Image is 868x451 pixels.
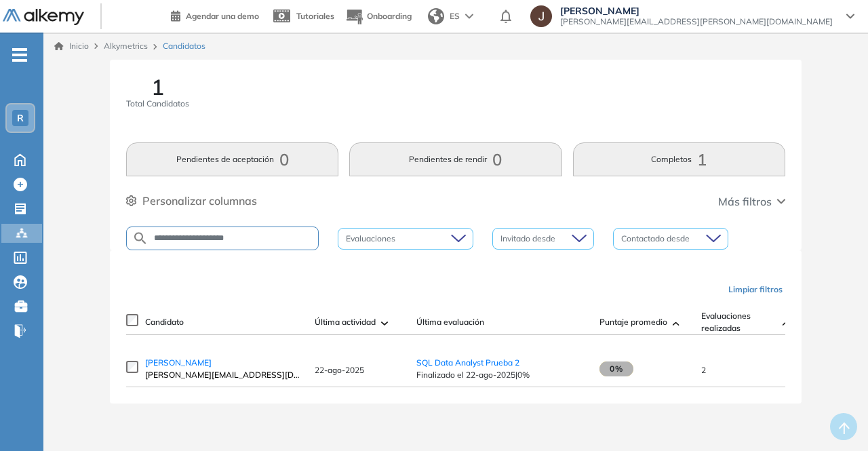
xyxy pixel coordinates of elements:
span: Candidato [145,316,184,328]
span: Evaluaciones realizadas [701,310,777,334]
span: Más filtros [718,193,772,210]
span: Onboarding [367,11,412,21]
span: ES [450,10,460,22]
span: 2 [701,365,706,375]
img: arrow [465,14,473,19]
img: [missing "en.ARROW_ALT" translation] [381,321,388,326]
span: 0% [599,361,633,376]
a: Inicio [54,40,89,52]
span: [PERSON_NAME] [560,5,833,16]
span: [PERSON_NAME][EMAIL_ADDRESS][DOMAIN_NAME] [145,369,301,381]
span: Tutoriales [296,11,334,21]
button: Onboarding [345,2,412,31]
i: - [12,54,27,56]
button: Limpiar filtros [723,278,788,301]
img: Logo [3,9,84,26]
span: Última evaluación [416,316,484,328]
a: [PERSON_NAME] [145,357,301,369]
span: 22-ago-2025 [315,365,364,375]
button: Pendientes de rendir0 [349,142,561,176]
a: SQL Data Analyst Prueba 2 [416,357,519,368]
span: R [17,113,24,123]
span: Finalizado el 22-ago-2025 | 0% [416,369,586,381]
button: Más filtros [718,193,785,210]
span: Personalizar columnas [142,193,257,209]
img: [missing "en.ARROW_ALT" translation] [673,321,679,326]
span: Última actividad [315,316,376,328]
span: Candidatos [163,40,205,52]
button: Personalizar columnas [126,193,257,209]
button: Pendientes de aceptación0 [126,142,338,176]
button: Completos1 [573,142,785,176]
img: [missing "en.ARROW_ALT" translation] [783,321,789,326]
img: SEARCH_ALT [132,230,149,247]
span: Total Candidatos [126,98,189,110]
span: [PERSON_NAME][EMAIL_ADDRESS][PERSON_NAME][DOMAIN_NAME] [560,16,833,27]
a: Agendar una demo [171,7,259,23]
span: 1 [151,76,164,98]
span: Alkymetrics [104,41,148,51]
span: Puntaje promedio [599,316,667,328]
span: Agendar una demo [186,11,259,21]
span: [PERSON_NAME] [145,357,212,368]
img: world [428,8,444,24]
